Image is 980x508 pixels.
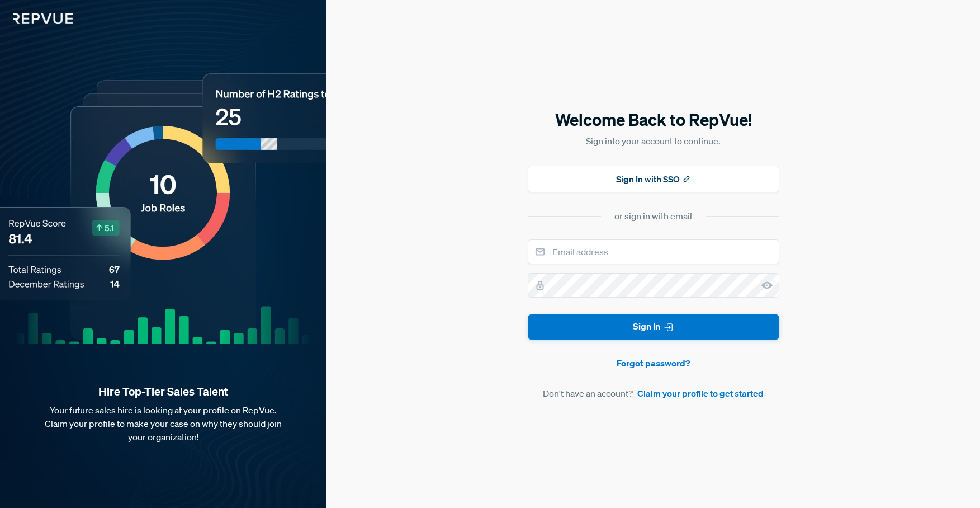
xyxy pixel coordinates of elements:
[528,314,779,340] button: Sign In
[528,387,779,400] article: Don't have an account?
[614,209,692,223] div: or sign in with email
[528,134,779,148] p: Sign into your account to continue.
[528,239,779,264] input: Email address
[637,387,764,400] a: Claim your profile to get started
[18,384,309,399] strong: Hire Top-Tier Sales Talent
[528,108,779,131] h5: Welcome Back to RepVue!
[18,403,309,444] p: Your future sales hire is looking at your profile on RepVue. Claim your profile to make your case...
[528,356,779,370] a: Forgot password?
[528,166,779,192] button: Sign In with SSO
